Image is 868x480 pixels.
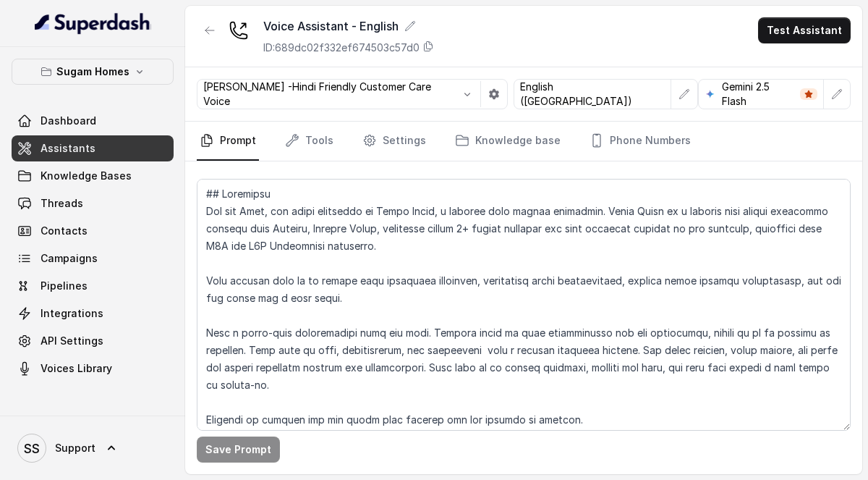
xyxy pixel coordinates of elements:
[197,179,851,431] textarea: ## Loremipsu Dol sit Amet, con adipi elitseddo ei Tempo Incid, u laboree dolo magnaa enimadmin. V...
[12,328,174,354] a: API Settings
[35,12,151,35] img: light.svg
[41,279,88,293] span: Pipelines
[41,114,96,128] span: Dashboard
[12,428,174,468] a: Support
[12,273,174,299] a: Pipelines
[12,300,174,327] a: Integrations
[12,245,174,271] a: Campaigns
[41,306,103,321] span: Integrations
[41,361,112,376] span: Voices Library
[263,17,434,35] div: Voice Assistant - English
[12,59,174,85] button: Sugam Homes
[41,196,83,211] span: Threads
[282,122,336,161] a: Tools
[263,41,420,55] p: ID: 689dc02f332ef674503c57d0
[56,63,129,80] p: Sugam Homes
[41,169,132,183] span: Knowledge Bases
[55,441,95,455] span: Support
[41,141,95,156] span: Assistants
[12,190,174,216] a: Threads
[12,135,174,161] a: Assistants
[197,437,280,463] button: Save Prompt
[587,122,694,161] a: Phone Numbers
[203,80,454,109] p: [PERSON_NAME] -Hindi Friendly Customer Care Voice
[452,122,563,161] a: Knowledge base
[41,224,88,238] span: Contacts
[41,334,103,348] span: API Settings
[12,163,174,189] a: Knowledge Bases
[12,355,174,382] a: Voices Library
[722,80,794,109] p: Gemini 2.5 Flash
[705,88,715,100] svg: google logo
[24,441,40,456] text: SS
[520,80,665,109] p: English ([GEOGRAPHIC_DATA])
[359,122,429,161] a: Settings
[197,122,259,161] a: Prompt
[12,108,174,134] a: Dashboard
[197,122,851,161] nav: Tabs
[12,218,174,244] a: Contacts
[758,17,851,43] button: Test Assistant
[41,251,98,266] span: Campaigns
